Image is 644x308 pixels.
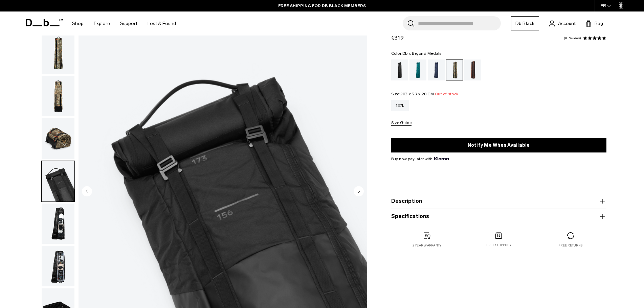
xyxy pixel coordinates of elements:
button: Snow Roller Pro 127L Db x Beyond Medals [41,161,75,202]
a: Db x Beyond Medals [446,60,463,80]
button: Next slide [354,186,364,197]
img: Snow Roller Pro 127L Db x Beyond Medals [42,118,74,159]
button: Specifications [391,212,606,220]
span: 203 x 39 x 20 CM [400,92,434,96]
a: Shop [72,11,84,35]
img: Snow Roller Pro 127L Db x Beyond Medals [42,161,74,202]
a: Account [549,19,576,27]
img: Snow Roller Pro 127L Db x Beyond Medals [42,76,74,116]
span: Db x Beyond Medals [402,51,442,56]
a: Db Black [511,16,539,30]
img: Snow Roller Pro 127L Db x Beyond Medals [42,33,74,74]
a: Lost & Found [148,11,176,35]
button: Size Guide [391,121,412,126]
a: 127L [391,100,409,111]
button: Notify Me When Available [391,138,606,152]
a: Support [120,11,137,35]
p: 2 year warranty [413,243,442,248]
button: Bag [586,19,603,27]
legend: Size: [391,92,459,96]
button: Snow Roller Pro 127L Db x Beyond Medals [41,33,75,74]
a: 8 reviews [564,37,581,40]
a: Midnight Teal [409,60,426,80]
button: Snow Roller Pro 127L Db x Beyond Medals [41,75,75,117]
img: Snow Roller Pro 127L Db x Beyond Medals [42,246,74,286]
img: Snow Roller Pro 127L Db x Beyond Medals [42,204,74,244]
nav: Main Navigation [67,11,181,35]
p: Free returns [558,243,582,248]
button: Previous slide [82,186,92,197]
span: €319 [391,34,404,41]
img: {"height" => 20, "alt" => "Klarna"} [434,157,449,160]
p: Free shipping [486,243,511,247]
button: Description [391,197,606,205]
a: Black Out [391,60,408,80]
legend: Color: [391,51,442,55]
a: FREE SHIPPING FOR DB BLACK MEMBERS [278,3,366,9]
button: Snow Roller Pro 127L Db x Beyond Medals [41,118,75,159]
a: Explore [94,11,110,35]
button: Snow Roller Pro 127L Db x Beyond Medals [41,245,75,287]
span: Buy now pay later with [391,156,449,162]
span: Bag [595,20,603,27]
a: Blue Hour [428,60,445,80]
a: Homegrown with Lu [464,60,481,80]
span: Out of stock [435,92,458,96]
span: Account [558,20,576,27]
button: Snow Roller Pro 127L Db x Beyond Medals [41,203,75,244]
